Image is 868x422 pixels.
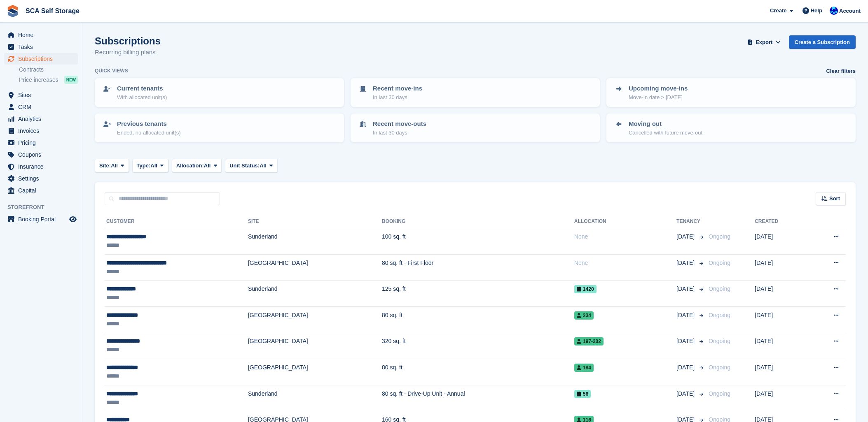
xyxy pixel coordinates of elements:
[248,306,382,333] td: [GEOGRAPHIC_DATA]
[248,385,382,411] td: Sunderland
[7,203,82,211] span: Storefront
[746,35,782,49] button: Export
[676,285,696,293] span: [DATE]
[382,359,574,385] td: 80 sq. ft
[382,281,574,307] td: 125 sq. ft
[574,364,594,372] span: 184
[709,285,730,292] span: Ongoing
[755,281,807,307] td: [DATE]
[117,84,167,93] p: Current tenants
[4,149,78,160] a: menu
[629,129,702,137] p: Cancelled with future move-out
[676,232,696,241] span: [DATE]
[96,114,343,141] a: Previous tenants Ended, no allocated unit(s)
[755,333,807,359] td: [DATE]
[382,385,574,411] td: 80 sq. ft - Drive-Up Unit - Annual
[811,7,822,15] span: Help
[132,159,168,172] button: Type: All
[789,35,856,49] a: Create a Subscription
[18,161,68,172] span: Insurance
[18,113,68,125] span: Analytics
[137,162,151,170] span: Type:
[382,306,574,333] td: 80 sq. ft
[756,38,772,46] span: Export
[95,67,128,74] h6: Quick views
[19,66,78,74] a: Contracts
[4,113,78,125] a: menu
[574,232,676,241] div: None
[676,363,696,372] span: [DATE]
[709,233,730,240] span: Ongoing
[755,359,807,385] td: [DATE]
[770,7,786,15] span: Create
[574,390,591,398] span: 56
[351,79,599,106] a: Recent move-ins In last 30 days
[574,215,676,228] th: Allocation
[351,114,599,141] a: Recent move-outs In last 30 days
[755,215,807,228] th: Created
[68,214,78,224] a: Preview store
[18,213,68,225] span: Booking Portal
[117,129,181,137] p: Ended, no allocated unit(s)
[99,162,111,170] span: Site:
[709,260,730,266] span: Ongoing
[839,7,861,15] span: Account
[248,359,382,385] td: [GEOGRAPHIC_DATA]
[18,173,68,184] span: Settings
[204,162,211,170] span: All
[755,254,807,281] td: [DATE]
[95,35,161,46] h1: Subscriptions
[18,29,68,41] span: Home
[4,89,78,101] a: menu
[574,311,594,320] span: 234
[830,7,838,15] img: Kelly Neesham
[709,364,730,371] span: Ongoing
[172,159,222,172] button: Allocation: All
[18,101,68,113] span: CRM
[382,215,574,228] th: Booking
[676,259,696,267] span: [DATE]
[382,228,574,255] td: 100 sq. ft
[373,129,426,137] p: In last 30 days
[382,333,574,359] td: 320 sq. ft
[22,4,83,18] a: SCA Self Storage
[373,119,426,129] p: Recent move-outs
[4,29,78,41] a: menu
[4,125,78,137] a: menu
[755,228,807,255] td: [DATE]
[574,337,604,345] span: 197-202
[629,93,688,102] p: Move-in date > [DATE]
[19,75,78,84] a: Price increases NEW
[709,338,730,344] span: Ongoing
[248,333,382,359] td: [GEOGRAPHIC_DATA]
[574,285,597,293] span: 1420
[373,93,422,102] p: In last 30 days
[18,41,68,53] span: Tasks
[826,67,856,75] a: Clear filters
[260,162,267,170] span: All
[4,185,78,196] a: menu
[709,390,730,397] span: Ongoing
[574,259,676,267] div: None
[7,5,19,17] img: stora-icon-8386f47178a22dfd0bd8f6a31ec36ba5ce8667c1dd55bd0f319d3a0aa187defe.svg
[18,185,68,196] span: Capital
[248,215,382,228] th: Site
[755,385,807,411] td: [DATE]
[629,84,688,93] p: Upcoming move-ins
[676,337,696,345] span: [DATE]
[4,173,78,184] a: menu
[248,281,382,307] td: Sunderland
[4,101,78,113] a: menu
[18,125,68,137] span: Invoices
[96,79,343,106] a: Current tenants With allocated unit(s)
[676,215,705,228] th: Tenancy
[150,162,157,170] span: All
[4,137,78,148] a: menu
[18,53,68,65] span: Subscriptions
[117,119,181,129] p: Previous tenants
[755,306,807,333] td: [DATE]
[373,84,422,93] p: Recent move-ins
[4,41,78,53] a: menu
[64,76,78,84] div: NEW
[829,195,840,203] span: Sort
